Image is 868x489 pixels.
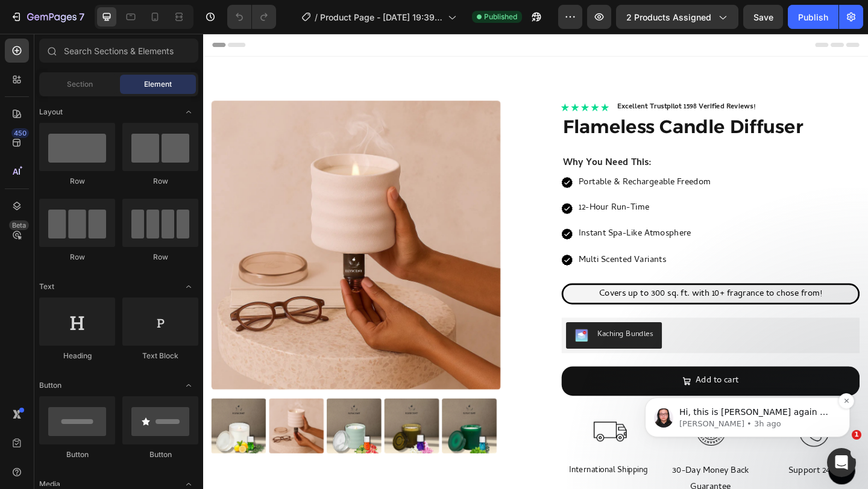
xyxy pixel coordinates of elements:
[122,252,198,263] div: Row
[409,210,552,227] p: Instant Spa-Like Atmosphere
[122,350,198,361] div: Text Block
[788,5,838,29] button: Publish
[39,107,63,117] span: Layout
[390,362,714,394] button: Add to cart
[203,34,868,489] iframe: Design area
[528,408,576,456] img: gempages_559177456716612694-e0c2b342-02ce-443b-a97f-3a4fec19ddf1.png
[409,154,552,171] p: Portable & Rechargeable Freedom
[122,176,198,187] div: Row
[39,281,54,292] span: Text
[753,12,773,22] span: Save
[450,74,600,86] p: Excellent Trustpilot 1598 Verified Reviews!
[122,449,198,460] div: Button
[79,10,84,24] p: 7
[429,321,489,334] div: Kaching Bundles
[390,87,714,116] h1: Flameless Candle Diffuser
[39,39,198,63] input: Search Sections & Elements
[52,97,208,108] p: Message from Nathan, sent 3h ago
[616,5,738,29] button: 2 products assigned
[39,449,115,460] div: Button
[179,102,198,122] span: Toggle open
[417,408,465,456] img: gempages_559177456716612694-f5bfe412-e9ed-4015-ac09-8b29ad3e3499.png
[9,220,29,230] div: Beta
[179,376,198,395] span: Toggle open
[536,369,583,387] div: Add to cart
[404,321,419,335] img: KachingBundles.png
[409,238,552,255] p: Multi Scented Variants
[395,314,499,343] button: Kaching Bundles
[39,176,115,187] div: Row
[827,448,856,477] iframe: Intercom live chat
[179,277,198,296] span: Toggle open
[227,5,276,29] div: Undo/Redo
[798,11,828,23] div: Publish
[409,181,552,199] p: 12-Hour Run-Time
[315,11,318,23] span: /
[52,86,207,191] span: Hi, this is [PERSON_NAME] again 😊 Just want to follow up since I have not received any response f...
[27,87,46,106] img: Profile image for Nathan
[320,11,443,23] span: Product Page - [DATE] 19:39:12
[852,430,861,440] span: 1
[67,79,93,90] span: Section
[484,11,517,22] span: Published
[39,252,115,263] div: Row
[5,5,90,29] button: 7
[743,5,783,29] button: Save
[212,72,227,87] button: Dismiss notification
[626,11,711,23] span: 2 products assigned
[144,79,172,90] span: Element
[39,380,61,391] span: Button
[11,128,29,138] div: 450
[627,322,868,456] iframe: Intercom notifications message
[391,132,488,149] strong: Why You Need This:
[640,408,688,456] img: gempages_559177456716612694-b145cd64-889c-4bbc-9325-7ece61b4056a.png
[393,275,711,292] p: Covers up to 300 sq. ft. with 10+ fragrance to chose from!
[18,76,223,116] div: message notification from Nathan, 3h ago. Hi, this is Nathan again 😊 Just want to follow up since...
[39,350,115,361] div: Heading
